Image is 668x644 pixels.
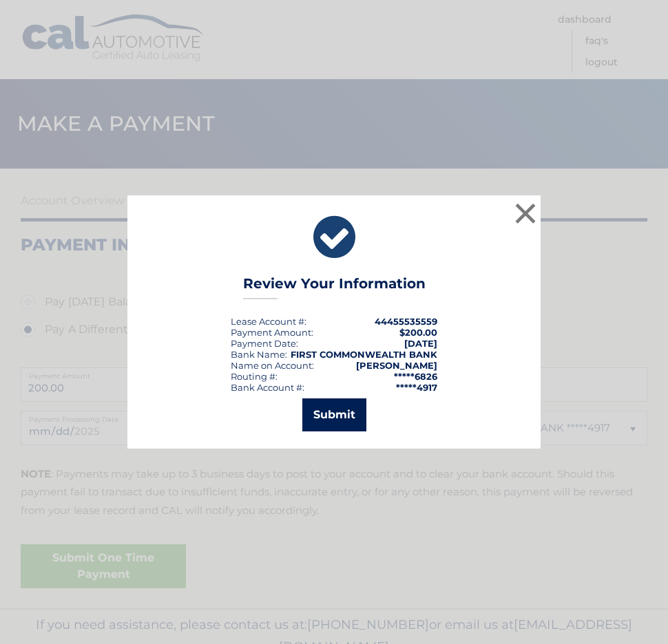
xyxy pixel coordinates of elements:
[231,382,304,393] div: Bank Account #:
[231,338,298,349] div: :
[231,338,296,349] span: Payment Date
[243,275,426,299] h3: Review Your Information
[404,338,437,349] span: [DATE]
[302,398,366,431] button: Submit
[375,316,437,327] strong: 44455535559
[231,371,278,382] div: Routing #:
[512,200,539,227] button: ×
[231,316,306,327] div: Lease Account #:
[399,327,437,338] span: $200.00
[231,349,287,360] div: Bank Name:
[231,360,314,371] div: Name on Account:
[356,360,437,371] strong: [PERSON_NAME]
[231,327,313,338] div: Payment Amount:
[291,349,437,360] strong: FIRST COMMONWEALTH BANK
